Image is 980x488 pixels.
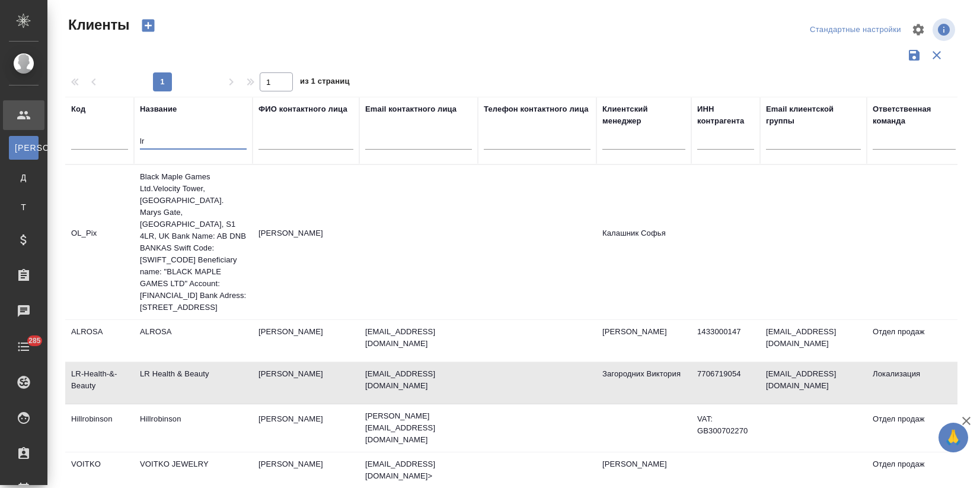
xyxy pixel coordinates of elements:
p: [EMAIL_ADDRESS][DOMAIN_NAME] [365,326,472,350]
span: Д [15,172,33,183]
td: Hillrobinson [65,407,134,449]
span: [PERSON_NAME] [15,142,33,154]
td: [PERSON_NAME] [253,320,359,362]
p: [EMAIL_ADDRESS][DOMAIN_NAME] [365,368,472,392]
span: из 1 страниц [300,74,350,91]
div: Ответственная команда [873,103,956,127]
td: 7706719054 [691,362,760,404]
td: Загородних Виктория [596,362,691,404]
a: Д [9,166,39,189]
td: 1433000147 [691,320,760,362]
td: [EMAIL_ADDRESS][DOMAIN_NAME] [760,320,867,362]
a: [PERSON_NAME] [9,136,39,160]
td: Отдел продаж [867,407,962,449]
div: ФИО контактного лица [258,103,347,115]
td: [PERSON_NAME] [596,320,691,362]
td: ALROSA [65,320,134,362]
div: Телефон контактного лица [484,103,589,115]
td: Калашник Софья [596,221,691,263]
div: Email контактного лица [365,103,457,115]
td: VAT: GB300702270 [691,407,760,449]
td: LR Health & Beauty [134,362,253,404]
td: Локализация [867,362,962,404]
span: 285 [21,335,48,347]
div: Код [71,103,85,115]
div: Название [140,103,177,115]
div: split button [807,21,904,39]
td: LR-Health-&-Beauty [65,362,134,404]
span: Посмотреть информацию [933,18,957,41]
td: Отдел продаж [867,320,962,362]
a: Т [9,195,39,219]
div: Email клиентской группы [766,103,861,127]
a: 285 [3,332,44,362]
span: Настроить таблицу [904,15,933,44]
button: Сохранить фильтры [903,44,925,66]
button: 🙏 [938,423,968,452]
td: OL_Pix [65,221,134,263]
div: ИНН контрагента [697,103,754,127]
td: [PERSON_NAME] [253,362,359,404]
td: [PERSON_NAME] [253,221,359,263]
td: Hillrobinson [134,407,253,449]
span: Т [15,201,33,213]
p: [EMAIL_ADDRESS][DOMAIN_NAME]> [365,458,472,482]
span: Клиенты [65,15,129,34]
p: [PERSON_NAME][EMAIL_ADDRESS][DOMAIN_NAME] [365,410,472,446]
td: ALROSA [134,320,253,362]
td: Black Maple Games Ltd.Velocity Tower, [GEOGRAPHIC_DATA]. Marys Gate, [GEOGRAPHIC_DATA], S1 4LR, U... [134,165,253,319]
td: [EMAIL_ADDRESS][DOMAIN_NAME] [760,362,867,404]
span: 🙏 [943,425,963,450]
td: [PERSON_NAME] [253,407,359,449]
button: Сбросить фильтры [925,44,948,66]
div: Клиентский менеджер [602,103,685,127]
button: Создать [134,15,162,36]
